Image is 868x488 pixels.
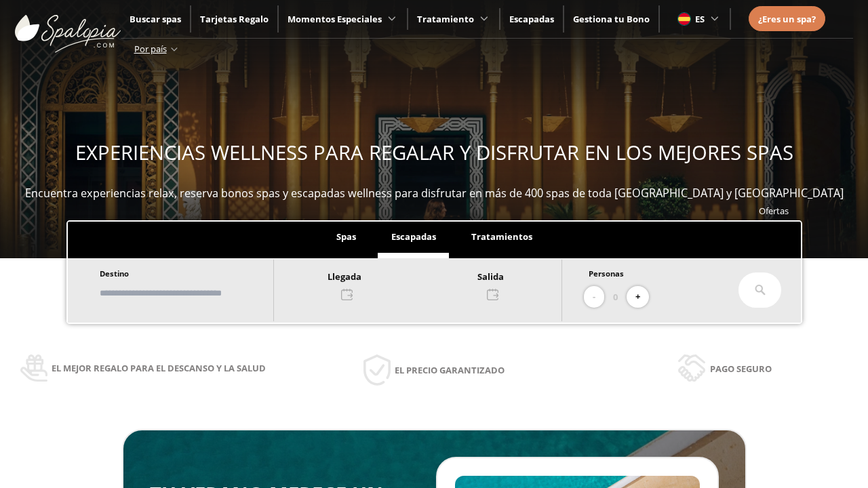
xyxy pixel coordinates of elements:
span: Spas [336,230,356,243]
span: Tratamientos [471,230,532,243]
span: Personas [589,268,624,279]
span: El mejor regalo para el descanso y la salud [52,361,266,375]
a: ¿Eres un spa? [758,12,816,26]
img: ImgLogoSpalopia.BvClDcEz.svg [15,1,121,53]
span: Destino [100,268,129,279]
span: Por país [134,43,167,55]
a: Escapadas [509,13,554,25]
span: Escapadas [391,230,436,243]
button: + [627,286,649,308]
button: - [584,286,604,308]
span: 0 [613,289,618,304]
a: Gestiona tu Bono [573,13,650,25]
span: El precio garantizado [395,363,505,378]
a: Tarjetas Regalo [200,13,269,25]
span: Encuentra experiencias relax, reserva bonos spas y escapadas wellness para disfrutar en más de 40... [25,186,844,201]
a: Buscar spas [130,13,181,25]
span: Pago seguro [710,361,772,376]
span: ¿Eres un spa? [758,13,816,25]
a: Ofertas [759,205,789,217]
span: EXPERIENCIAS WELLNESS PARA REGALAR Y DISFRUTAR EN LOS MEJORES SPAS [75,139,793,166]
